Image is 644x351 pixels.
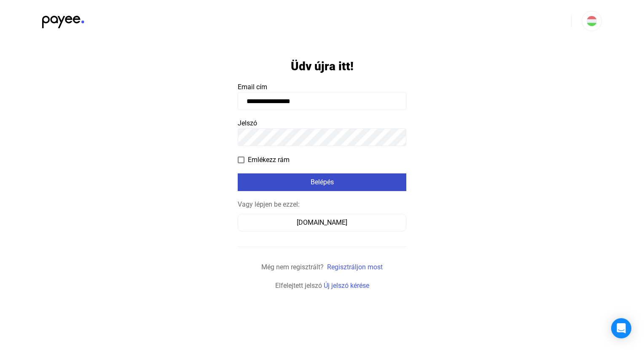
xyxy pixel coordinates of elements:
div: Nyissa meg az Intercom Messengert [611,318,631,338]
a: [DOMAIN_NAME] [238,218,406,226]
img: black-payee-blue-dot.svg [42,11,84,28]
span: Elfelejtett jelszó [275,282,322,290]
a: Regisztráljon most [327,263,383,271]
h1: Üdv újra itt! [291,59,354,74]
img: HU [587,16,597,26]
button: Belépés [238,173,406,191]
span: Email cím [238,83,267,91]
font: Belépés [311,178,334,186]
a: Új jelszó kérése [324,282,369,290]
span: Jelszó [238,119,257,127]
div: Vagy lépjen be ezzel: [238,199,406,210]
span: Még nem regisztrált? [261,263,324,271]
button: HU [582,11,602,31]
font: [DOMAIN_NAME] [297,218,347,226]
font: Emlékezz rám [248,156,290,164]
button: [DOMAIN_NAME] [238,214,406,231]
